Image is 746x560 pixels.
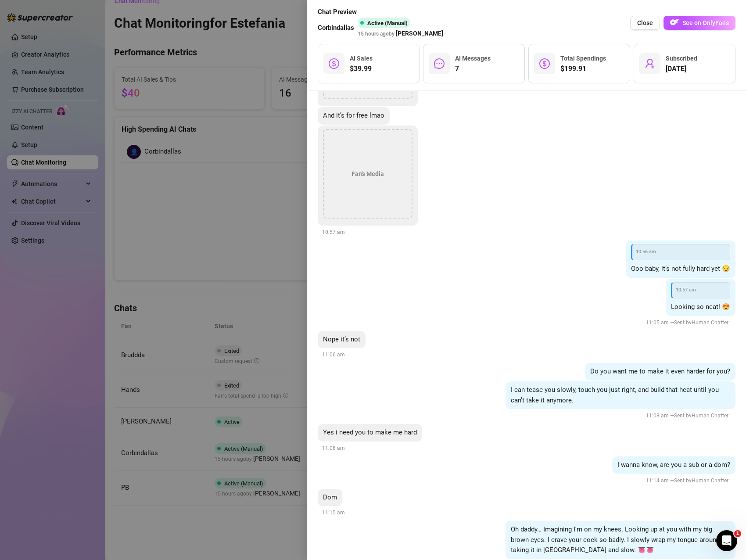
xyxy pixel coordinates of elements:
span: Yes i need you to make me hard [323,428,417,436]
span: [DATE] [666,64,697,74]
span: AI Messages [455,55,491,62]
span: message [434,58,445,69]
button: Close [630,16,660,30]
span: $199.91 [560,64,606,74]
span: Nope it’s not [323,335,360,343]
span: I can tease you slowly, touch you just right, and build that heat until you can’t take it anymore. [511,386,719,404]
span: dollar [539,58,550,69]
span: 11:08 am [322,445,345,451]
span: 11:14 am — [646,477,731,484]
span: Sent by Human Chatter [674,413,728,419]
img: OF [670,18,679,27]
span: Corbindallas [318,23,354,33]
span: Total Spendings [560,55,606,62]
span: Do you want me to make it even harder for you? [590,367,730,375]
span: Chat Preview [318,7,443,18]
span: 11:05 am — [646,319,731,326]
span: user-add [645,58,655,69]
span: AI Sales [350,55,373,62]
span: dollar [329,58,339,69]
span: [PERSON_NAME] [396,29,443,38]
span: And it’s for free lmao [323,111,384,119]
span: 7 [455,64,491,74]
span: Looking so neat! 😍 [671,303,730,311]
button: OFSee on OnlyFans [664,16,735,30]
a: OFSee on OnlyFans [664,16,735,30]
span: Ooo baby, it’s not fully hard yet 😏 [631,265,730,273]
span: Close [637,19,653,26]
iframe: Intercom live chat [716,530,737,551]
span: See on OnlyFans [682,19,729,26]
span: 11:15 am [322,510,345,516]
span: 11:08 am — [646,413,731,419]
span: Oh daddy… Imagining I'm on my knees. Looking up at you with my big brown eyes. I crave your cock ... [511,525,730,554]
span: Sent by Human Chatter [674,319,728,326]
span: Active (Manual) [367,20,408,26]
span: 10:56 am [636,248,726,255]
span: $39.99 [350,64,373,74]
span: 15 hours ago by [358,31,443,37]
span: 11:06 am [322,352,345,358]
span: Sent by Human Chatter [674,477,728,484]
div: Fan's Media [323,129,412,219]
span: Dom [323,493,337,501]
span: 10:57 am [676,286,726,294]
span: I wanna know, are you a sub or a dom? [617,461,730,469]
span: Subscribed [666,55,697,62]
span: 1 [734,530,741,537]
span: 10:57 am [322,229,345,235]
